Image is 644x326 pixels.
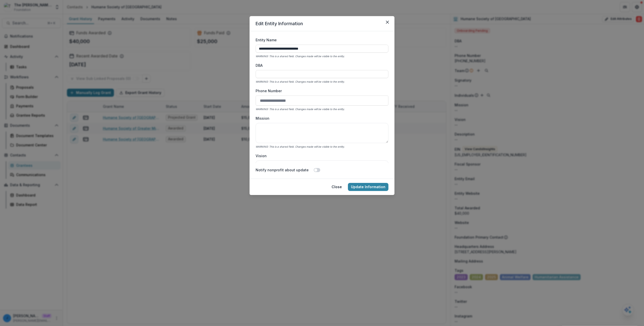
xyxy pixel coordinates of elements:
label: DBA [256,63,385,68]
i: WARNING: This is a shared field. Changes made will be visible to the entity. [256,145,345,148]
label: Mission [256,116,385,121]
label: Phone Number [256,88,385,93]
i: WARNING: This is a shared field. Changes made will be visible to the entity. [256,108,345,111]
button: Close [329,183,345,191]
label: Notify nonprofit about update [256,167,309,173]
label: Entity Name [256,37,385,43]
i: WARNING: This is a shared field. Changes made will be visible to the entity. [256,80,345,83]
button: Close [383,18,391,26]
label: Vision [256,153,385,158]
button: Update Information [348,183,388,191]
header: Edit Entity Information [250,16,394,31]
i: WARNING: This is a shared field. Changes made will be visible to the entity. [256,55,345,58]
